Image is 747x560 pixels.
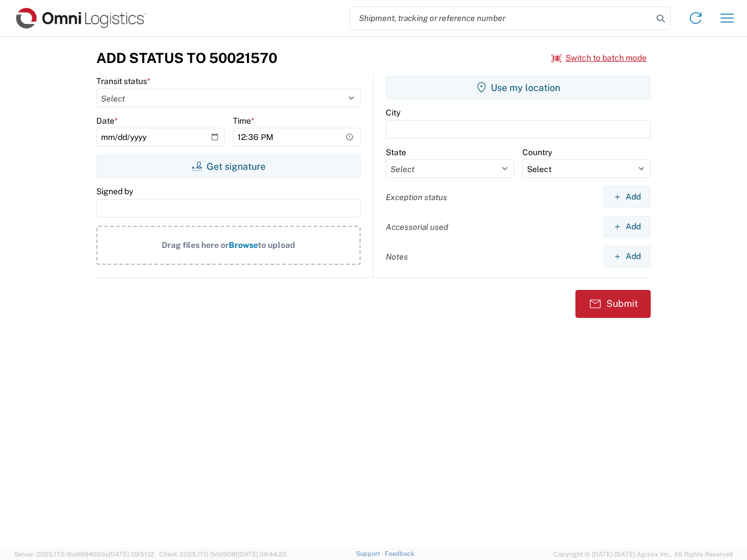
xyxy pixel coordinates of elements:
[386,192,447,202] label: Exception status
[522,147,552,157] label: Country
[386,251,408,262] label: Notes
[386,222,448,232] label: Accessorial used
[162,240,229,250] span: Drag files here or
[551,48,647,68] button: Switch to batch mode
[233,116,254,126] label: Time
[96,50,277,66] h3: Add Status to 50021570
[258,240,295,250] span: to upload
[553,549,733,559] span: Copyright © [DATE]-[DATE] Agistix Inc., All Rights Reserved
[96,186,133,197] label: Signed by
[96,76,151,86] label: Transit status
[603,186,651,208] button: Add
[159,551,287,558] span: Client: 2025.17.0-5dd568f
[14,551,154,558] span: Server: 2025.17.0-16a969492de
[229,240,258,250] span: Browse
[386,76,651,99] button: Use my location
[603,216,651,237] button: Add
[603,246,651,267] button: Add
[96,155,361,178] button: Get signature
[386,147,406,157] label: State
[350,7,652,29] input: Shipment, tracking or reference number
[385,550,414,557] a: Feedback
[575,290,651,318] button: Submit
[109,551,154,558] span: [DATE] 09:51:12
[386,107,400,118] label: City
[238,551,287,558] span: [DATE] 08:44:20
[356,550,385,557] a: Support
[96,116,118,126] label: Date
